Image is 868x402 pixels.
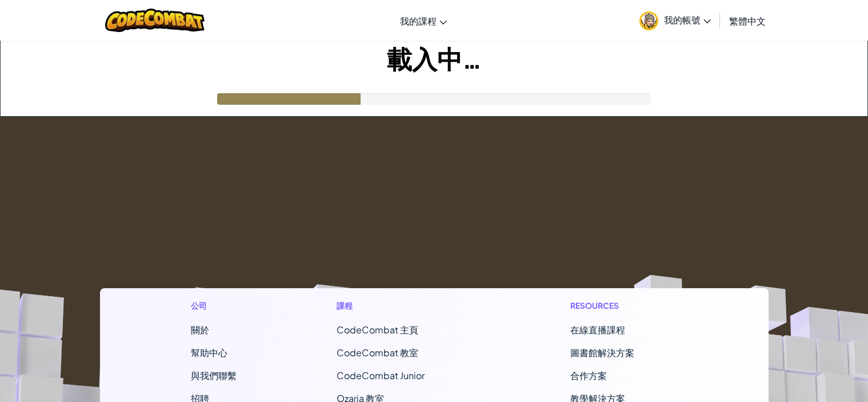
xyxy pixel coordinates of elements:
[400,15,437,27] span: 我的課程
[337,369,425,381] a: CodeCombat Junior
[570,300,677,312] h1: Resources
[191,347,227,359] a: 幫助中心
[337,347,418,359] a: CodeCombat 教室
[570,324,625,336] a: 在線直播課程
[729,15,766,27] span: 繁體中文
[394,5,453,36] a: 我的課程
[570,369,607,381] a: 合作方案
[1,41,867,76] h1: 載入中…
[191,369,237,381] span: 與我們聯繫
[634,2,717,38] a: 我的帳號
[105,9,205,32] img: CodeCombat logo
[639,11,658,30] img: avatar
[664,14,711,26] span: 我的帳號
[723,5,771,36] a: 繁體中文
[337,300,470,312] h1: 課程
[337,324,418,336] span: CodeCombat 主頁
[191,300,237,312] h1: 公司
[191,324,209,336] a: 關於
[570,347,634,359] a: 圖書館解決方案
